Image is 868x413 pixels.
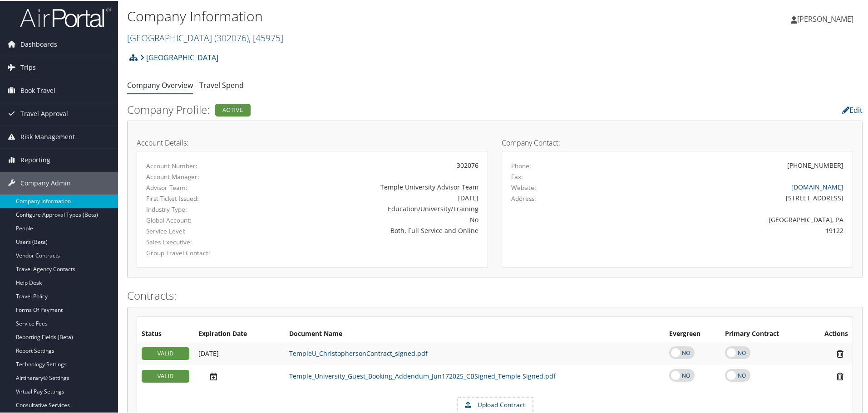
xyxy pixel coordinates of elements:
[140,48,218,66] a: [GEOGRAPHIC_DATA]
[199,79,244,89] a: Travel Spend
[20,6,111,27] img: airportal-logo.png
[142,346,189,359] div: VALID
[261,214,478,224] div: No
[146,182,248,191] label: Advisor Team:
[261,192,478,202] div: [DATE]
[598,192,844,202] div: [STREET_ADDRESS]
[20,125,75,147] span: Risk Management
[127,287,863,302] h2: Contracts:
[787,160,843,169] div: [PHONE_NUMBER]
[198,348,219,357] span: [DATE]
[127,101,613,117] h2: Company Profile:
[285,325,665,341] th: Document Name
[20,55,36,78] span: Trips
[720,325,808,341] th: Primary Contract
[261,203,478,213] div: Education/University/Training
[146,237,248,246] label: Sales Executive:
[127,31,283,43] a: [GEOGRAPHIC_DATA]
[127,6,617,25] h1: Company Information
[198,349,280,357] div: Add/Edit Date
[146,204,248,213] label: Industry Type:
[137,138,488,146] h4: Account Details:
[20,148,50,170] span: Reporting
[502,138,853,146] h4: Company Contact:
[832,348,848,358] i: Remove Contract
[289,371,556,379] a: Temple_University_Guest_Booking_Addendum_Jun172025_CBSigned_Temple Signed.pdf
[20,78,55,101] span: Book Travel
[511,160,531,170] label: Phone:
[146,171,248,180] label: Account Manager:
[261,181,478,191] div: Temple University Advisor Team
[20,171,71,194] span: Company Admin
[146,193,248,202] label: First Ticket Issued:
[511,171,523,180] label: Fax:
[511,182,536,191] label: Website:
[127,79,193,89] a: Company Overview
[665,325,720,341] th: Evergreen
[198,371,280,380] div: Add/Edit Date
[842,104,863,114] a: Edit
[511,193,536,202] label: Address:
[146,248,248,257] label: Group Travel Contact:
[20,32,57,55] span: Dashboards
[797,13,853,23] span: [PERSON_NAME]
[832,371,848,380] i: Remove Contract
[598,214,844,224] div: [GEOGRAPHIC_DATA], PA
[458,397,533,412] label: Upload Contract
[598,225,844,234] div: 19122
[791,182,843,190] a: [DOMAIN_NAME]
[289,348,428,357] a: TempleU_ChristophersonContract_signed.pdf
[808,325,853,341] th: Actions
[215,103,251,116] div: Active
[146,215,248,224] label: Global Account:
[146,160,248,170] label: Account Number:
[261,160,478,169] div: 302076
[142,369,189,382] div: VALID
[214,31,249,43] span: ( 302076 )
[20,102,68,124] span: Travel Approval
[137,325,194,341] th: Status
[194,325,285,341] th: Expiration Date
[249,31,283,43] span: , [ 45975 ]
[146,226,248,235] label: Service Level:
[261,225,478,234] div: Both, Full Service and Online
[791,5,863,32] a: [PERSON_NAME]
